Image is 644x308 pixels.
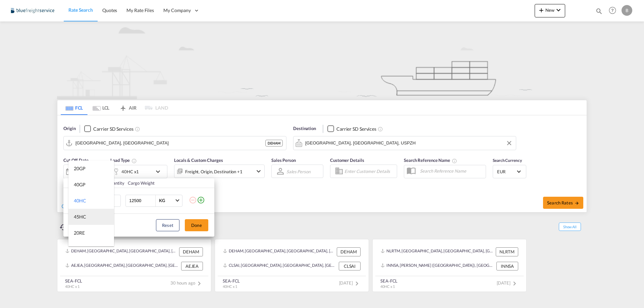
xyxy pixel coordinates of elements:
[74,197,86,204] div: 40HC
[74,230,85,236] div: 20RE
[74,181,86,188] div: 40GP
[74,246,85,252] div: 40RE
[74,213,86,220] div: 45HC
[74,165,86,172] div: 20GP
